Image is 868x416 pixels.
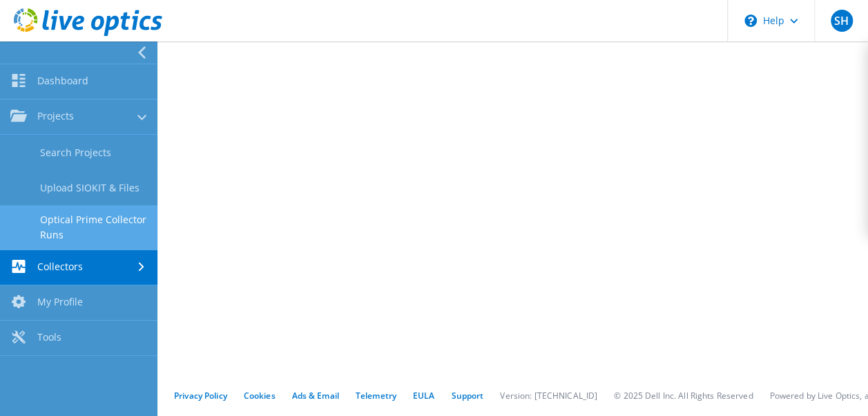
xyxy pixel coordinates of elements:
[244,390,276,401] a: Cookies
[831,10,853,32] span: SH
[292,390,339,401] a: Ads & Email
[356,390,396,401] a: Telemetry
[413,390,434,401] a: EULA
[451,390,483,401] a: Support
[500,390,597,401] li: Version: [TECHNICAL_ID]
[614,390,753,401] li: © 2025 Dell Inc. All Rights Reserved
[174,390,227,401] a: Privacy Policy
[744,15,757,27] svg: \n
